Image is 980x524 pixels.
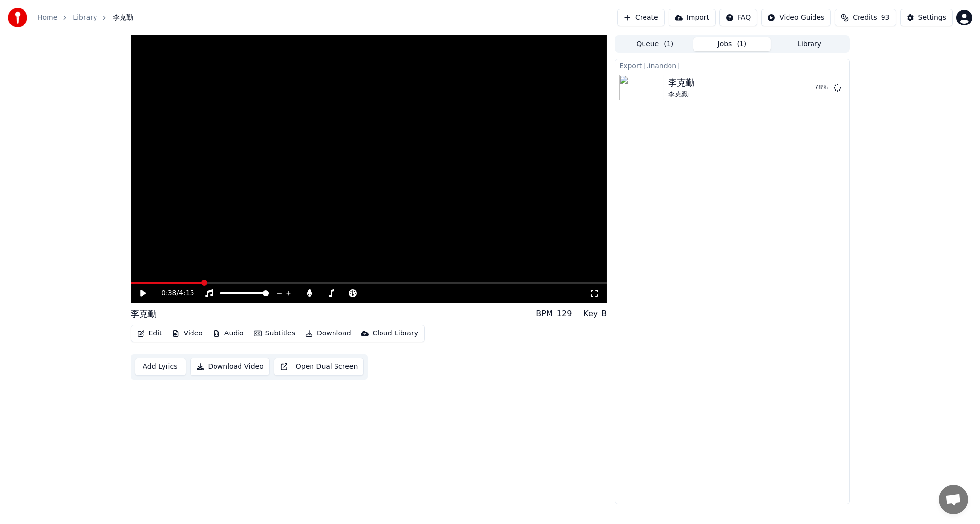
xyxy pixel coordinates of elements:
[179,288,194,298] span: 4:15
[301,327,355,340] button: Download
[615,59,849,71] div: Export [.inandon]
[583,308,598,320] div: Key
[737,39,746,49] span: ( 1 )
[131,307,157,321] div: 李克勤
[601,308,607,320] div: B
[161,288,176,298] span: 0:38
[668,90,694,99] div: 李克勤
[73,13,97,23] a: Library
[771,37,848,51] button: Library
[939,485,968,514] div: Open chat
[190,358,270,376] button: Download Video
[209,327,248,340] button: Audio
[168,327,207,340] button: Video
[668,76,694,90] div: 李克勤
[274,358,364,376] button: Open Dual Screen
[135,358,186,376] button: Add Lyrics
[853,13,877,23] span: Credits
[8,8,27,27] img: youka
[835,9,896,26] button: Credits93
[719,9,757,26] button: FAQ
[900,9,953,26] button: Settings
[557,308,572,320] div: 129
[815,84,830,92] div: 78 %
[133,327,166,340] button: Edit
[37,13,57,23] a: Home
[664,39,673,49] span: ( 1 )
[617,9,665,26] button: Create
[693,37,771,51] button: Jobs
[616,37,693,51] button: Queue
[37,13,133,23] nav: breadcrumb
[536,308,552,320] div: BPM
[161,288,185,298] div: /
[113,13,133,23] span: 李克勤
[881,13,890,23] span: 93
[669,9,716,26] button: Import
[761,9,831,26] button: Video Guides
[918,13,946,23] div: Settings
[373,329,418,338] div: Cloud Library
[250,327,299,340] button: Subtitles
